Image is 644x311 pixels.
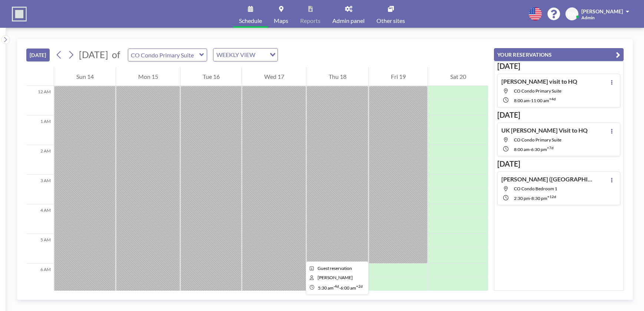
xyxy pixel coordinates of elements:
[530,195,531,201] span: -
[79,49,108,60] span: [DATE]
[497,159,620,168] h3: [DATE]
[428,67,488,86] div: Sat 20
[26,264,54,293] div: 6 AM
[501,175,594,183] h4: [PERSON_NAME] ([GEOGRAPHIC_DATA]) [GEOGRAPHIC_DATA] Visit
[242,67,306,86] div: Wed 17
[116,67,180,86] div: Mon 15
[318,265,352,271] span: Guest reservation
[180,67,242,86] div: Tue 16
[300,18,321,24] span: Reports
[547,146,554,150] sup: +7d
[239,18,262,24] span: Schedule
[581,8,623,14] span: [PERSON_NAME]
[333,284,339,288] sup: -4d
[514,88,561,94] span: CO Condo Primary Suite
[531,195,547,201] span: 8:30 PM
[213,49,278,61] div: Search for option
[26,204,54,234] div: 4 AM
[494,48,624,61] button: YOUR RESERVATIONS
[376,18,405,24] span: Other sites
[26,86,54,116] div: 12 AM
[531,98,549,103] span: 11:00 AM
[501,78,577,85] h4: [PERSON_NAME] visit to HQ
[26,49,50,61] button: [DATE]
[215,50,257,60] span: WEEKLY VIEW
[341,285,356,291] span: 6:00 AM
[306,67,368,86] div: Thu 18
[549,97,556,101] sup: +4d
[274,18,288,24] span: Maps
[54,67,116,86] div: Sun 14
[514,98,530,103] span: 8:00 AM
[26,175,54,204] div: 3 AM
[497,61,620,71] h3: [DATE]
[581,15,595,20] span: Admin
[568,11,577,17] span: BW
[547,194,556,199] sup: +12d
[332,18,365,24] span: Admin panel
[258,50,265,60] input: Search for option
[12,7,27,21] img: organization-logo
[318,275,353,280] span: Lisa Vallad
[26,145,54,175] div: 2 AM
[514,147,530,152] span: 8:00 AM
[514,137,561,143] span: CO Condo Primary Suite
[530,98,531,103] span: -
[497,110,620,120] h3: [DATE]
[514,186,557,191] span: CO Condo Bedroom 1
[318,285,333,291] span: 5:30 AM
[128,49,199,61] input: CO Condo Primary Suite
[530,147,531,152] span: -
[369,67,428,86] div: Fri 19
[531,147,547,152] span: 6:30 PM
[339,285,341,291] span: -
[26,234,54,264] div: 5 AM
[112,49,120,60] span: of
[26,116,54,145] div: 1 AM
[356,284,363,288] sup: +2d
[501,127,588,134] h4: UK [PERSON_NAME] Visit to HQ
[514,195,530,201] span: 2:30 PM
